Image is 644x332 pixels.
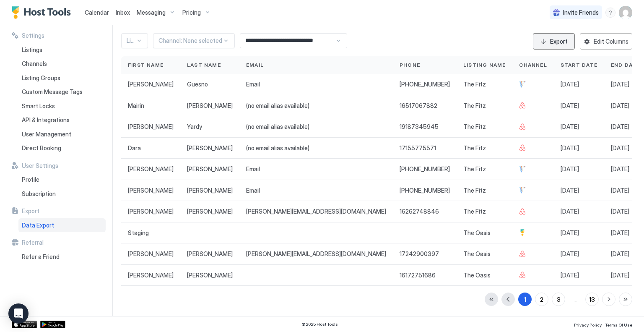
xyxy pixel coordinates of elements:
button: 1 [518,293,532,306]
div: Google Play Store [40,321,65,328]
span: Messaging [137,9,166,16]
button: Edit Columns [580,33,632,50]
span: Invite Friends [563,9,599,16]
span: [DATE] [561,272,579,279]
a: Direct Booking [18,141,106,155]
span: The Fitz [463,102,486,110]
div: Host Tools Logo [12,6,75,19]
a: Custom Message Tags [18,85,106,99]
span: The Fitz [463,144,486,152]
span: Listing Name [463,61,506,69]
span: [DATE] [611,102,629,110]
span: [PERSON_NAME] [128,81,174,88]
span: [PERSON_NAME] [128,165,174,173]
span: [PERSON_NAME][EMAIL_ADDRESS][DOMAIN_NAME] [246,250,386,258]
a: Profile [18,173,106,187]
span: [PHONE_NUMBER] [400,165,450,173]
span: [DATE] [611,208,629,215]
span: Inbox [116,9,130,16]
button: 2 [535,293,548,306]
span: Email [246,165,260,173]
span: User Settings [22,162,58,170]
a: Privacy Policy [574,320,602,329]
span: The Fitz [463,123,486,131]
a: Listings [18,43,106,57]
span: [DATE] [611,229,629,237]
span: Calendar [85,9,109,16]
div: menu [605,8,615,18]
span: [DATE] [611,81,629,88]
a: Smart Locks [18,99,106,113]
span: [DATE] [561,187,579,194]
div: App Store [12,321,37,328]
span: The Fitz [463,208,486,215]
span: 17242900397 [400,250,439,258]
span: Profile [22,176,39,183]
div: Edit Columns [594,37,628,46]
span: First Name [128,61,164,69]
span: Channels [22,60,47,68]
a: User Management [18,127,106,141]
span: [DATE] [561,123,579,131]
span: [DATE] [611,250,629,258]
a: Listing Groups [18,71,106,85]
span: [PERSON_NAME] [128,123,174,131]
span: [DATE] [611,272,629,279]
span: Subscription [22,190,56,198]
span: User Management [22,131,71,138]
span: The Oasis [463,229,491,237]
span: [PHONE_NUMBER] [400,187,450,194]
a: Data Export [18,218,106,233]
span: [DATE] [611,187,629,194]
span: Guesno [187,81,208,88]
span: The Oasis [463,272,491,279]
button: Export [533,33,575,50]
span: ... [569,296,582,303]
span: The Fitz [463,165,486,173]
span: Custom Message Tags [22,88,83,96]
span: Data Export [22,222,54,229]
span: Mairin [128,102,144,110]
span: Direct Booking [22,144,61,152]
span: API & Integrations [22,116,70,124]
span: (no email alias available) [246,102,309,110]
a: Terms Of Use [605,320,632,329]
span: Smart Locks [22,102,55,110]
span: (no email alias available) [246,123,309,131]
span: [DATE] [611,165,629,173]
span: [PHONE_NUMBER] [400,81,450,88]
span: Phone [400,61,420,69]
span: Pricing [182,9,201,16]
button: 13 [585,293,599,306]
span: Email [246,187,260,194]
span: [PERSON_NAME] [187,272,233,279]
span: [PERSON_NAME] [187,102,233,110]
a: API & Integrations [18,113,106,127]
a: Refer a Friend [18,250,106,264]
span: 16172751686 [400,272,436,279]
span: Email [246,81,260,88]
div: 1 [524,295,526,304]
span: [PERSON_NAME] [187,144,233,152]
span: [DATE] [561,102,579,110]
a: Channels [18,57,106,71]
a: Inbox [116,8,130,17]
div: Open Intercom Messenger [8,303,29,324]
span: Channel [519,61,547,69]
a: Calendar [85,8,109,17]
span: The Fitz [463,81,486,88]
span: [PERSON_NAME] [128,250,174,258]
span: Settings [22,32,44,39]
span: [PERSON_NAME][EMAIL_ADDRESS][DOMAIN_NAME] [246,208,386,215]
span: Listings [22,46,42,54]
span: 16517067882 [400,102,437,110]
span: [PERSON_NAME] [128,208,174,215]
a: Subscription [18,187,106,201]
span: [DATE] [611,123,629,131]
span: [PERSON_NAME] [187,187,233,194]
div: User profile [619,6,632,19]
span: Start Date [561,61,597,69]
span: © 2025 Host Tools [301,322,338,327]
span: Listing Groups [22,74,60,82]
div: Export [550,37,568,46]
